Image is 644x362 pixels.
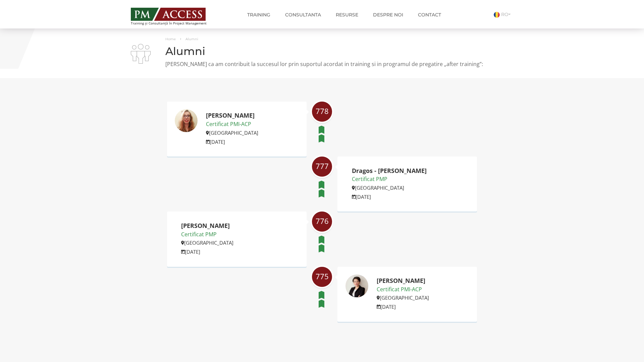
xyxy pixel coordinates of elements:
a: Contact [413,8,446,21]
p: [DATE] [206,138,258,146]
img: PM ACCESS - Echipa traineri si consultanti certificati PMP: Narciss Popescu, Mihai Olaru, Monica ... [131,8,206,21]
h2: [PERSON_NAME] [181,223,233,229]
a: Home [165,37,176,41]
p: [PERSON_NAME] ca am contribuit la succesul lor prin suportul acordat in training si in programul ... [131,60,513,68]
p: [GEOGRAPHIC_DATA] [377,294,429,302]
a: Resurse [331,8,363,21]
img: i-02.png [131,44,151,64]
p: Certificat PMI-ACP [377,285,429,294]
span: Alumni [185,37,198,41]
img: Romana [494,12,500,18]
p: [GEOGRAPHIC_DATA] [206,129,258,137]
a: Consultanta [280,8,326,21]
a: Training [242,8,275,21]
p: Certificat PMP [352,175,427,184]
span: 776 [312,217,332,225]
a: Training și Consultanță în Project Management [131,6,219,25]
img: Adelina Iordanescu [174,109,198,132]
h2: Dragos - [PERSON_NAME] [352,168,427,174]
p: [GEOGRAPHIC_DATA] [181,239,233,247]
h2: [PERSON_NAME] [377,278,429,284]
h2: [PERSON_NAME] [206,112,258,119]
h1: Alumni [131,45,513,57]
a: Despre noi [368,8,408,21]
p: [DATE] [181,248,233,256]
p: [GEOGRAPHIC_DATA] [352,184,427,192]
img: Luiza Popescu [345,274,369,298]
a: RO [494,11,513,17]
span: 777 [312,162,332,170]
span: 778 [312,107,332,115]
p: Certificat PMI-ACP [206,120,258,129]
span: 775 [312,272,332,281]
p: [DATE] [352,193,427,201]
span: Training și Consultanță în Project Management [131,21,219,25]
p: Certificat PMP [181,230,233,239]
p: [DATE] [377,303,429,311]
